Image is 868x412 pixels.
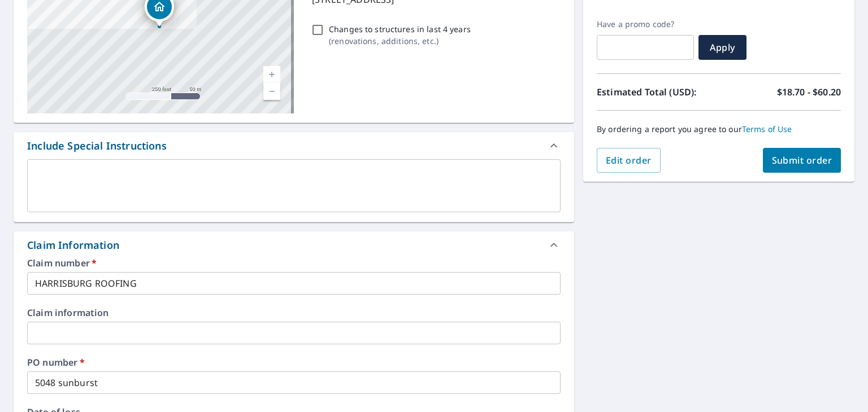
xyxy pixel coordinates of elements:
p: Estimated Total (USD): [597,85,719,99]
div: Include Special Instructions [14,132,574,159]
button: Apply [698,35,747,60]
button: Edit order [597,148,661,173]
p: $18.70 - $60.20 [777,85,841,99]
label: Claim number [27,258,561,268]
span: Apply [708,41,737,54]
button: Submit order [763,148,841,173]
label: Claim information [27,308,561,317]
label: Have a promo code? [597,19,694,29]
label: PO number [27,358,561,367]
div: Include Special Instructions [27,138,167,154]
div: Claim Information [14,231,574,258]
a: Current Level 17, Zoom In [263,66,280,83]
p: ( renovations, additions, etc. ) [329,35,471,47]
a: Terms of Use [742,124,792,134]
div: Claim Information [27,238,119,253]
span: Edit order [606,154,652,166]
p: By ordering a report you agree to our [597,124,841,134]
p: Changes to structures in last 4 years [329,23,471,35]
span: Submit order [772,154,832,166]
a: Current Level 17, Zoom Out [263,83,280,100]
